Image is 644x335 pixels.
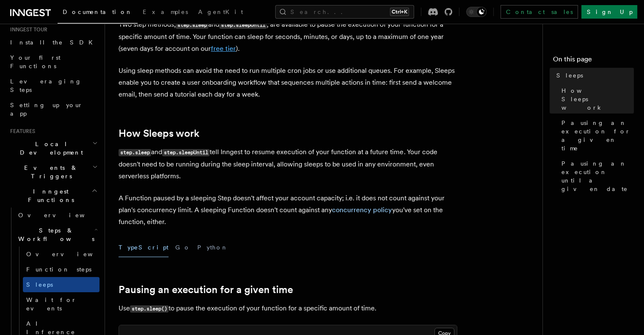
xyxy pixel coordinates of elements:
a: Leveraging Steps [7,74,100,97]
a: Documentation [58,3,138,24]
span: Documentation [63,8,133,15]
span: Events & Triggers [7,163,92,180]
a: concurrency policy [332,206,392,214]
a: Your first Functions [7,50,100,74]
a: free tier [211,44,236,53]
p: Two step methods, and , are available to pause the execution of your function for a specific amou... [119,19,457,55]
span: Wait for events [26,296,77,312]
a: Overview [23,246,100,262]
a: Sign Up [581,5,637,19]
h4: On this page [553,54,634,68]
span: Leveraging Steps [10,78,82,93]
span: Overview [18,212,105,219]
code: step.sleepUntil [219,22,267,29]
button: Search...Ctrl+K [275,5,414,19]
span: Pausing an execution until a given date [561,159,634,193]
button: Python [197,238,228,257]
code: step.sleep() [130,305,169,313]
button: Inngest Functions [7,184,100,208]
p: Use to pause the execution of your function for a specific amount of time. [119,302,457,315]
a: AgentKit [193,3,248,23]
p: and tell Inngest to resume execution of your function at a future time. Your code doesn't need to... [119,146,457,182]
span: Sleeps [556,71,583,80]
p: A Function paused by a sleeping Step doesn't affect your account capacity; i.e. it does not count... [119,192,457,228]
code: step.sleepUntil [162,149,210,156]
a: Wait for events [23,292,100,316]
span: Inngest tour [7,26,47,33]
button: TypeScript [119,238,169,257]
button: Steps & Workflows [15,223,100,246]
span: AgentKit [198,8,243,15]
button: Toggle dark mode [466,7,486,17]
span: Steps & Workflows [15,226,94,243]
a: Sleeps [23,277,100,292]
code: step.sleep [176,22,208,29]
span: Overview [26,251,113,257]
p: Using sleep methods can avoid the need to run multiple cron jobs or use additional queues. For ex... [119,65,457,100]
button: Local Development [7,136,100,160]
a: How Sleeps work [558,83,634,115]
a: Sleeps [553,68,634,83]
button: Events & Triggers [7,160,100,184]
a: Examples [138,3,193,23]
span: Features [7,128,35,135]
span: Examples [143,8,188,15]
a: Function steps [23,262,100,277]
span: Pausing an execution for a given time [561,119,634,152]
span: Function steps [26,266,91,273]
a: Setting up your app [7,97,100,121]
a: Pausing an execution until a given date [558,156,634,197]
kbd: Ctrl+K [390,8,409,16]
span: Inngest Functions [7,187,91,204]
span: Setting up your app [10,102,83,117]
a: Overview [15,208,100,223]
a: Contact sales [500,5,578,19]
code: step.sleep [119,149,151,156]
span: Install the SDK [10,39,98,46]
a: Pausing an execution for a given time [119,284,293,296]
a: How Sleeps work [119,127,199,139]
button: Go [175,238,191,257]
span: Sleeps [26,281,53,288]
span: Local Development [7,140,92,157]
a: Install the SDK [7,35,100,50]
span: How Sleeps work [561,86,634,112]
span: Your first Functions [10,54,61,69]
a: Pausing an execution for a given time [558,115,634,156]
